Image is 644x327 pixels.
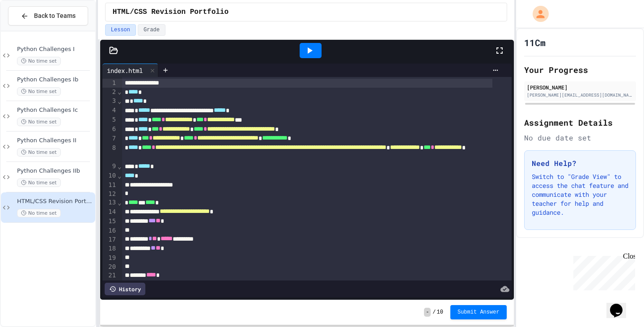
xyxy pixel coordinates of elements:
[17,57,61,65] span: No time set
[532,158,628,169] h3: Need Help?
[102,244,117,254] div: 18
[102,198,117,208] div: 13
[102,125,117,134] div: 6
[102,106,117,115] div: 4
[523,4,551,24] div: My Account
[17,198,93,205] span: HTML/CSS Revision Portfolio
[117,199,122,206] span: Fold line
[17,106,93,114] span: Python Challenges Ic
[17,167,93,175] span: Python Challenges IIb
[102,144,117,162] div: 8
[17,137,93,144] span: Python Challenges II
[450,305,507,319] button: Submit Answer
[102,263,117,272] div: 20
[102,235,117,245] div: 17
[105,24,136,36] button: Lesson
[117,98,122,105] span: Fold line
[524,36,546,49] h1: 11Cm
[102,64,158,77] div: index.html
[17,178,61,187] span: No time set
[432,309,436,316] span: /
[117,88,122,95] span: Fold line
[570,252,635,290] iframe: chat widget
[102,208,117,217] div: 14
[102,134,117,144] div: 7
[102,226,117,235] div: 16
[102,115,117,125] div: 5
[34,11,76,21] span: Back to Teams
[102,254,117,263] div: 19
[102,181,117,190] div: 11
[102,88,117,97] div: 2
[105,283,145,295] div: History
[102,162,117,171] div: 9
[102,66,147,75] div: index.html
[102,171,117,181] div: 10
[17,209,61,217] span: No time set
[4,4,62,57] div: Chat with us now!Close
[102,79,117,88] div: 1
[524,64,636,76] h2: Your Progress
[117,163,122,170] span: Fold line
[8,6,88,25] button: Back to Teams
[606,291,635,318] iframe: chat widget
[102,271,117,280] div: 21
[102,190,117,199] div: 12
[17,118,61,126] span: No time set
[532,172,628,217] p: Switch to "Grade View" to access the chat feature and communicate with your teacher for help and ...
[113,7,229,17] span: HTML/CSS Revision Portfolio
[437,309,443,316] span: 10
[17,87,61,96] span: No time set
[524,132,636,143] div: No due date set
[102,217,117,226] div: 15
[527,83,633,91] div: [PERSON_NAME]
[17,46,93,53] span: Python Challenges I
[138,24,165,36] button: Grade
[458,309,500,316] span: Submit Answer
[102,97,117,106] div: 3
[424,308,431,317] span: -
[527,92,633,98] div: [PERSON_NAME][EMAIL_ADDRESS][DOMAIN_NAME]
[17,148,61,157] span: No time set
[17,76,93,84] span: Python Challenges Ib
[524,116,636,129] h2: Assignment Details
[117,172,122,179] span: Fold line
